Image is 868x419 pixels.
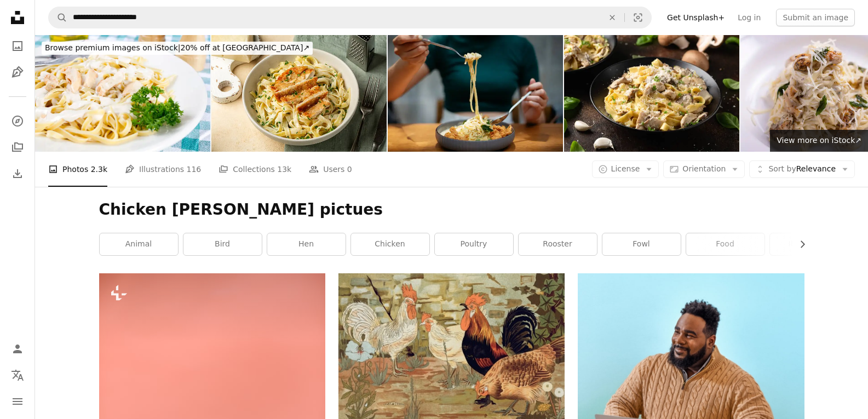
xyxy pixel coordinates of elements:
button: Language [7,364,28,386]
button: Search Unsplash [49,7,67,28]
span: 0 [347,163,352,175]
a: Users 0 [309,152,352,187]
span: Relevance [768,164,836,175]
button: Visual search [625,7,651,28]
a: food [686,233,764,255]
span: Orientation [682,164,726,173]
form: Find visuals sitewide [48,7,652,28]
a: Collections [7,136,28,158]
a: Log in / Sign up [7,338,28,360]
a: Browse premium images on iStock|20% off at [GEOGRAPHIC_DATA]↗ [35,35,319,61]
span: 116 [187,163,202,175]
a: Log in [731,9,767,26]
button: Sort byRelevance [749,160,855,178]
button: scroll list to the right [792,233,804,255]
span: License [611,164,640,173]
a: Illustrations 116 [125,152,201,187]
span: Sort by [768,164,796,173]
a: fowl [602,233,681,255]
span: Browse premium images on iStock | [45,43,180,52]
button: License [592,160,659,178]
h1: Chicken [PERSON_NAME] pictues [99,200,804,220]
a: animal [100,233,178,255]
img: Fettuccine Alfredo creamy pasta with chicken breast in a white plate. [211,35,387,152]
button: Clear [600,7,624,28]
button: Orientation [663,160,745,178]
a: illustration [770,233,848,255]
a: rooster [519,233,597,255]
span: 20% off at [GEOGRAPHIC_DATA] ↗ [45,43,309,52]
a: Explore [7,110,28,132]
a: Get Unsplash+ [660,9,731,26]
span: View more on iStock ↗ [777,136,861,145]
a: View the photo by The New York Public Library [338,344,565,354]
a: poultry [435,233,513,255]
a: View more on iStock↗ [770,130,868,152]
span: 13k [277,163,291,175]
img: Chicken Fettuccine Alfredo [35,35,210,152]
button: Submit an image [776,9,855,26]
button: Menu [7,391,28,412]
a: Collections 13k [219,152,291,187]
a: chicken [351,233,429,255]
img: Creamy Alfredo pasta with chicken, mushrooms and parmesan cheese. Healthy Italian food [564,35,739,152]
a: Photos [7,35,28,57]
a: Illustrations [7,61,28,83]
a: bird [183,233,262,255]
a: hen [267,233,346,255]
a: Download History [7,163,28,185]
img: Close up shot of a woman eating creamy salted egg pasta [388,35,563,152]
